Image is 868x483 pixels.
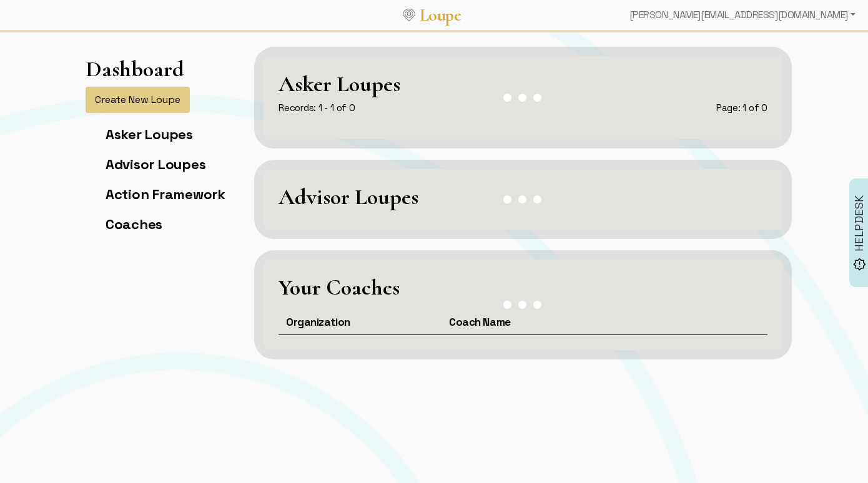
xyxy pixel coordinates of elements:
a: Advisor Loupes [106,155,205,173]
img: brightness_alert_FILL0_wght500_GRAD0_ops.svg [853,258,866,271]
a: Coaches [106,215,162,233]
a: Asker Loupes [106,125,193,143]
img: Loupe Logo [403,9,415,21]
app-left-page-nav: Dashboard [86,56,225,245]
div: [PERSON_NAME][EMAIL_ADDRESS][DOMAIN_NAME] [624,2,861,27]
a: Action Framework [106,185,225,203]
h1: Dashboard [86,56,184,82]
button: Create New Loupe [86,87,190,113]
a: Loupe [415,4,465,27]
